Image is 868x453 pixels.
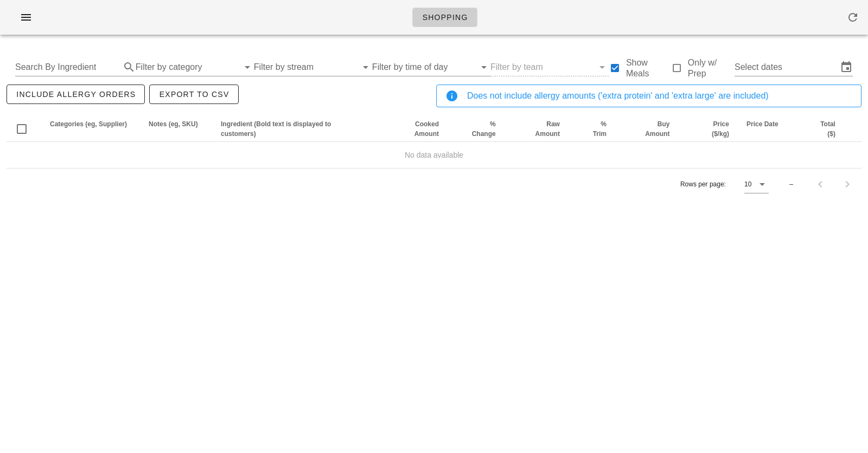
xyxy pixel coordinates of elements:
[678,116,738,142] th: Price ($/kg): Not sorted. Activate to sort ascending.
[794,116,844,142] th: Total ($): Not sorted. Activate to sort ascending.
[41,116,140,142] th: Categories (eg, Supplier): Not sorted. Activate to sort ascending.
[140,116,212,142] th: Notes (eg, SKU): Not sorted. Activate to sort ascending.
[593,120,607,138] span: % Trim
[615,116,678,142] th: Buy Amount: Not sorted. Activate to sort ascending.
[738,116,794,142] th: Price Date: Not sorted. Activate to sort ascending.
[221,120,331,138] span: Ingredient (Bold text is displayed to customers)
[158,90,229,99] span: Export to CSV
[372,59,490,76] div: Filter by time of day
[212,116,374,142] th: Ingredient (Bold text is displayed to customers): Not sorted. Activate to sort ascending.
[7,142,861,168] td: No data available
[149,120,198,128] span: Notes (eg, SKU)
[820,120,835,138] span: Total ($)
[422,13,468,22] span: Shopping
[50,120,127,128] span: Categories (eg, Supplier)
[535,120,560,138] span: Raw Amount
[136,59,254,76] div: Filter by category
[374,116,448,142] th: Cooked Amount: Not sorted. Activate to sort ascending.
[569,116,615,142] th: % Trim: Not sorted. Activate to sort ascending.
[626,57,671,79] label: Show Meals
[789,179,793,189] div: –
[16,90,136,99] span: include allergy orders
[712,120,729,138] span: Price ($/kg)
[448,116,505,142] th: % Change: Not sorted. Activate to sort ascending.
[505,116,569,142] th: Raw Amount: Not sorted. Activate to sort ascending.
[254,59,372,76] div: Filter by stream
[744,176,769,193] div: 10Rows per page:
[414,120,439,138] span: Cooked Amount
[472,120,496,138] span: % Change
[149,85,238,104] button: Export to CSV
[7,85,145,104] button: include allergy orders
[412,8,477,27] a: Shopping
[688,57,735,79] label: Only w/ Prep
[744,179,751,189] div: 10
[746,120,778,128] span: Price Date
[467,89,852,102] div: Does not include allergy amounts ('extra protein' and 'extra large' are included)
[680,169,769,200] div: Rows per page:
[645,120,669,138] span: Buy Amount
